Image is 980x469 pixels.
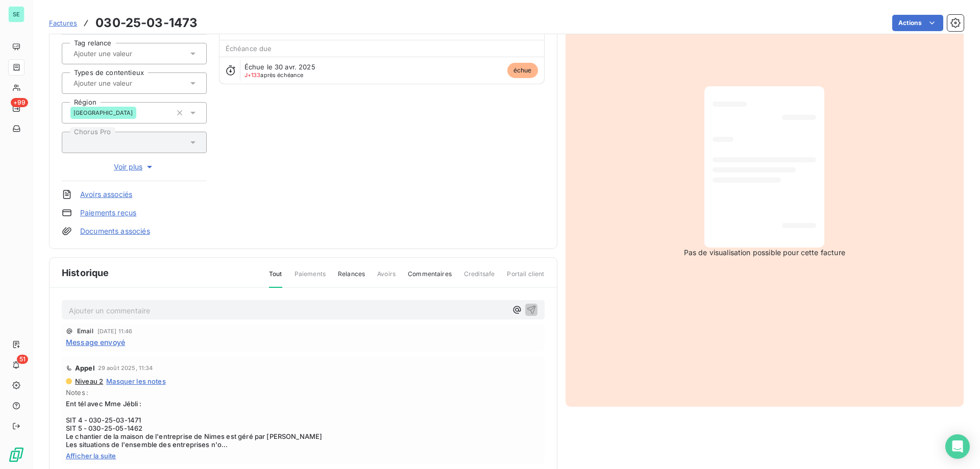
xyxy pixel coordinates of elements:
span: Notes : [66,388,541,397]
a: Avoirs associés [80,189,132,200]
span: 29 août 2025, 11:34 [98,365,153,371]
span: Relances [338,269,365,287]
span: Email [77,328,93,334]
h3: 030-25-03-1473 [95,14,198,32]
span: échue [507,63,538,78]
button: Actions [892,15,943,31]
span: après échéance [244,72,304,78]
a: Factures [49,18,77,28]
span: Niveau 2 [74,377,103,385]
input: Ajouter une valeur [72,49,175,58]
span: Historique [62,266,109,280]
span: Masquer les notes [106,377,166,385]
span: Appel [75,364,95,372]
input: Ajouter une valeur [72,79,175,88]
span: +99 [11,98,28,107]
button: Voir plus [62,161,207,172]
span: Afficher la suite [66,452,541,460]
img: Logo LeanPay [8,447,24,463]
div: Open Intercom Messenger [945,434,970,459]
span: Message envoyé [66,337,125,348]
div: SE [8,6,24,22]
span: 51 [17,355,28,364]
span: Ent tél avec Mme Jébli : SIT 4 - 030-25-03-1471 SIT 5 - 030-25-05-1462 Le chantier de la maison d... [66,400,541,449]
span: Portail client [507,269,544,287]
span: Avoirs [377,269,396,287]
a: Documents associés [80,226,150,236]
span: Commentaires [408,269,452,287]
span: Échéance due [226,44,272,53]
span: Paiements [295,269,326,287]
span: Tout [269,269,282,288]
a: Paiements reçus [80,208,136,218]
span: Pas de visualisation possible pour cette facture [684,248,845,258]
span: Échue le 30 avr. 2025 [244,63,315,71]
span: Factures [49,19,77,27]
span: Creditsafe [464,269,495,287]
span: J+133 [244,71,261,79]
span: [DATE] 11:46 [97,328,133,334]
span: Voir plus [114,162,155,172]
span: [GEOGRAPHIC_DATA] [73,110,133,116]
